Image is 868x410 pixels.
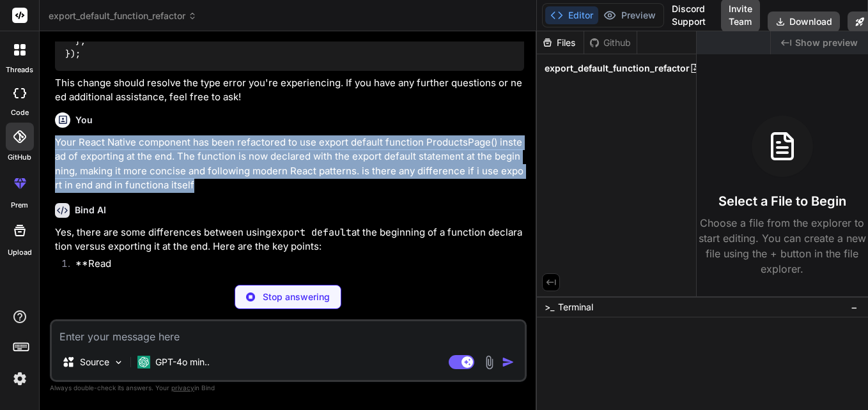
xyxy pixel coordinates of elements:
button: − [848,297,860,317]
label: threads [6,65,33,75]
p: Source [80,356,109,368]
img: attachment [482,355,497,370]
button: Preview [598,6,661,24]
span: export_default_function_refactor [49,10,197,22]
span: export_default_function_refactor [545,62,690,75]
p: GPT-4o min.. [155,356,210,368]
p: Always double-check its answers. Your in Bind [50,382,527,394]
p: Choose a file from the explorer to start editing. You can create a new file using the + button in... [697,215,868,277]
span: − [851,301,858,314]
button: Download [768,11,840,32]
img: icon [502,356,515,368]
label: Upload [8,247,32,258]
p: Your React Native component has been refactored to use export default function ProductsPage() ins... [55,135,524,193]
p: Stop answering [263,291,330,303]
img: settings [9,368,31,390]
code: export default [271,226,352,239]
span: Terminal [558,301,593,314]
p: This change should resolve the type error you're experiencing. If you have any further questions ... [55,76,524,105]
label: GitHub [8,152,31,163]
div: Files [537,36,584,49]
span: >_ [545,301,554,314]
h6: Bind AI [75,204,106,216]
h3: Select a File to Begin [718,192,846,210]
span: Show preview [795,36,858,49]
span: privacy [171,384,194,391]
div: Github [584,36,637,49]
h6: You [75,114,93,126]
p: Yes, there are some differences between using at the beginning of a function declaration versus e... [55,225,524,254]
label: prem [11,200,28,211]
label: code [11,107,29,118]
img: GPT-4o mini [137,356,150,368]
img: Pick Models [113,357,124,368]
button: Editor [545,6,598,24]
